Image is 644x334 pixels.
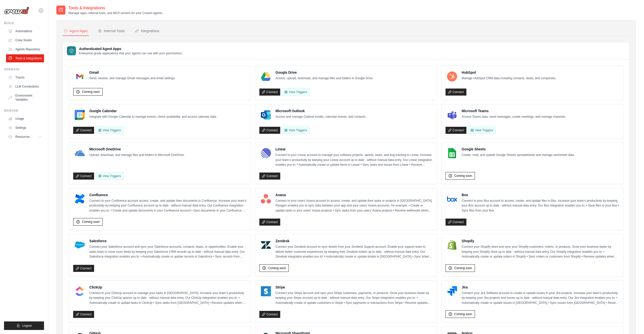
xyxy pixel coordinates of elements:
[6,73,44,81] a: Traces
[275,198,433,213] p: Connect to your users’ Asana account to access, create, and update their tasks or projects in [GE...
[4,321,44,330] button: Logout
[275,153,433,168] p: Connect to your Linear account to manage your software projects, sprints, tasks, and bug tracking...
[75,71,85,81] img: Gmail Logo
[259,127,280,134] a: Connect
[89,153,185,158] p: Upload, download, and manage files and folders in Microsoft OneDrive.
[462,291,619,306] p: Connect your Jira Software account to create or update issues in your Jira projects. Increase you...
[261,71,271,81] img: Google Drive Logo
[82,90,100,94] span: Coming soon
[447,110,457,120] img: Microsoft Teams Logo
[447,240,457,250] img: Shopify Logo
[6,54,44,62] a: Tools & Integrations
[447,71,457,81] img: HubSpot Logo
[261,110,271,120] img: Microsoft Outlook Logo
[462,114,566,119] p: Access Teams data, send messages, create meetings, and manage channels.
[275,291,433,306] p: Connect your Stripe account and sync your Stripe customers, payments, or products. Grow your busi...
[275,238,433,243] h4: Zendesk
[462,198,619,213] p: Connect to your Box account to access, create, and update files in Box. Increase your team’s prod...
[275,147,433,152] h4: Linear
[89,198,247,213] p: Connect to your Confluence account access, create, and update their documents in Confluence. Incr...
[261,286,271,296] img: Stripe Logo
[261,148,271,158] img: Linear Logo
[75,148,85,158] img: Microsoft OneDrive Logo
[89,238,247,243] h4: Salesforce
[4,109,44,113] div: Manage
[6,124,44,132] a: Settings
[4,7,29,14] img: Logo
[4,67,44,71] div: Operate
[275,114,366,119] p: Access and manage Outlook emails, calendar events, and contacts.
[89,147,185,152] h4: Microsoft OneDrive
[446,219,466,226] a: Connect
[63,26,89,36] button: Agent Apps
[447,286,457,296] img: Jira Logo
[6,82,44,91] a: LLM Connections
[89,291,247,306] p: Connect to your ClickUp account to manage your tasks in [GEOGRAPHIC_DATA]. Increase your team’s p...
[15,135,30,139] span: Resources
[259,311,280,318] a: Connect
[6,92,44,104] a: Environment Variables
[82,220,100,224] span: Coming soon
[454,174,472,178] span: Coming soon
[134,26,160,36] button: Integrations
[275,285,433,290] h4: Stripe
[454,266,472,270] span: Coming soon
[259,173,280,180] a: Connect
[75,286,85,296] img: ClickUp Logo
[259,219,280,226] a: Connect
[73,265,94,272] a: Connect
[268,266,286,270] span: Coming soon
[6,45,44,53] a: Agents Repository
[462,76,556,81] p: Manage HubSpot CRM data including contacts, deals, and companies.
[75,110,85,120] img: Google Calendar Logo
[462,147,575,152] h4: Google Sheets
[73,311,94,318] a: Connect
[89,76,176,81] p: Send, receive, and manage Gmail messages and email settings.
[97,26,126,36] button: Internal Tools
[75,194,85,204] img: Confluence Logo
[73,173,94,180] a: Connect
[462,285,619,290] h4: Jira
[275,70,374,75] h4: Google Drive
[275,108,366,113] h4: Microsoft Outlook
[64,28,88,33] div: Agent Apps
[135,28,159,33] div: Integrations
[454,312,472,316] span: Coming soon
[462,244,619,259] p: Connect your Shopify store and sync your Shopify customers, orders, or products. Grow your busine...
[462,108,566,113] h4: Microsoft Teams
[275,76,374,81] p: Access, upload, download, and manage files and folders in Google Drive.
[89,244,247,259] p: Connect your Salesforce account and sync your Salesforce accounts, contacts, leads, or opportunit...
[22,324,32,328] span: Logout
[98,28,125,33] div: Internal Tools
[275,192,433,197] h4: Asana
[447,194,457,204] img: Box Logo
[462,153,575,158] p: Create, read, and update Google Sheets spreadsheets and manage worksheet data.
[73,127,94,134] a: Connect
[6,133,44,141] button: Resources
[6,27,44,35] a: Automations
[89,114,217,119] p: Integrate with Google Calendar to manage events, check availability, and access calendar data.
[281,88,310,96] : View Triggers
[275,244,433,259] p: Connect your Zendesk account to sync tickets from your Zendesk Support account. Enable your suppo...
[79,46,182,51] h3: Authenticated Agent Apps
[468,127,496,134] : View Triggers
[261,194,271,204] img: Asana Logo
[462,192,619,197] h4: Box
[95,172,124,180] : View Triggers
[79,51,182,55] p: Enterprise-grade applications that your agents can use with your permissions
[68,11,162,15] p: Manage apps, internal tools, and MCP servers for your CrewAI agents
[6,115,44,123] a: Usage
[89,285,247,290] h4: ClickUp
[462,238,619,243] h4: Shopify
[281,127,310,134] : View Triggers
[75,240,85,250] img: Salesforce Logo
[68,5,162,11] h2: Tools & Integrations
[89,70,176,75] h4: Gmail
[446,127,466,134] a: Connect
[259,89,280,96] a: Connect
[89,192,247,197] h4: Confluence
[95,127,124,134] button: View Triggers
[446,89,466,96] a: Connect
[447,148,457,158] img: Google Sheets Logo
[261,240,271,250] img: Zendesk Logo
